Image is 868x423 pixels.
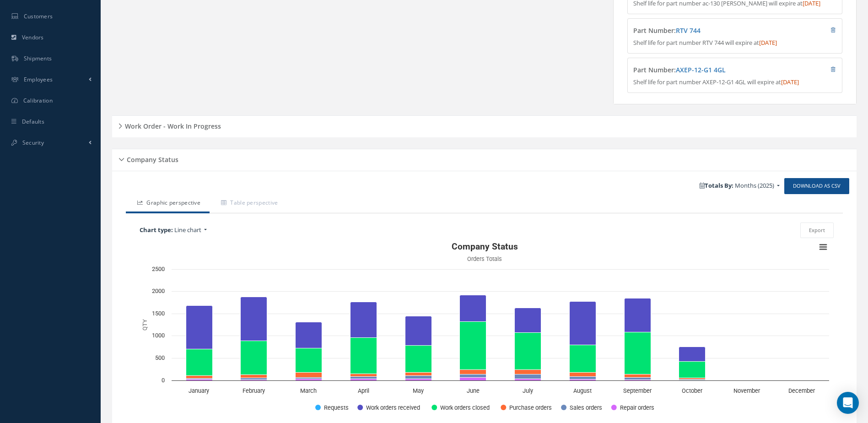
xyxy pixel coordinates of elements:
[781,78,799,86] span: [DATE]
[679,378,706,380] path: October, 25. Purchase orders.
[22,139,44,146] span: Security
[515,379,541,381] path: July, 34. Repair orders.
[515,308,541,333] path: July, 559. Work orders received.
[452,241,518,252] text: Company Status
[155,354,165,361] text: 500
[837,392,859,414] div: Open Intercom Messenger
[682,387,703,394] text: October
[625,380,651,381] path: September, 16. Repair orders.
[241,297,267,341] path: February, 986. Work orders received.
[152,266,165,272] text: 2500
[460,295,486,322] path: June, 601. Work orders received.
[135,238,834,421] svg: Interactive chart
[561,403,601,411] button: Show Sales orders
[152,332,165,339] text: 1000
[735,181,774,190] span: Months (2025)
[467,387,480,394] text: June
[350,379,377,381] path: April, 34. Repair orders.
[784,178,849,194] a: Download as CSV
[679,380,706,381] path: October, 5. Repair orders.
[788,387,815,394] text: December
[674,26,701,35] span: :
[460,370,486,374] path: June, 102. Purchase orders.
[296,379,322,381] path: March, 36. Repair orders.
[140,226,173,234] b: Chart type:
[241,375,267,378] path: February, 71. Purchase orders.
[186,378,814,381] g: Repair orders, bar series 6 of 6 with 12 bars.
[501,403,551,411] button: Show Purchase orders
[405,373,432,376] path: May, 70. Purchase orders.
[523,387,533,394] text: July
[24,12,53,20] span: Customers
[186,306,213,349] path: January, 980. Work orders received.
[625,378,651,380] path: September, 56. Sales orders.
[679,380,706,380] path: October, 24. Sales orders.
[460,378,486,381] path: June, 71. Repair orders.
[350,338,377,374] path: April, 818. Work orders closed.
[152,310,165,317] text: 1500
[460,322,486,370] path: June, 1,079. Work orders closed.
[186,376,213,379] path: January, 65. Purchase orders.
[152,287,165,294] text: 2000
[357,403,421,411] button: Show Work orders received
[625,374,651,378] path: September, 62. Purchase orders.
[186,349,213,376] path: January, 592. Work orders closed.
[570,380,596,381] path: August, 28. Repair orders.
[625,332,651,374] path: September, 948. Work orders closed.
[186,295,814,381] g: Work orders received, bar series 2 of 6 with 12 bars.
[162,377,165,384] text: 0
[405,346,432,373] path: May, 611. Work orders closed.
[350,377,377,379] path: April, 49. Sales orders.
[570,373,596,377] path: August, 88. Purchase orders.
[405,376,432,379] path: May, 79. Sales orders.
[358,387,369,394] text: April
[141,319,148,331] text: QTY
[23,97,53,104] span: Calibration
[570,377,596,380] path: August, 62. Sales orders.
[759,38,777,47] span: [DATE]
[350,374,377,377] path: April, 63. Purchase orders.
[24,76,53,83] span: Employees
[122,119,221,130] h5: Work Order - Work In Progress
[570,345,596,373] path: August, 617. Work orders closed.
[674,65,726,74] span: :
[296,348,322,373] path: March, 551. Work orders closed.
[431,403,490,411] button: Show Work orders closed
[633,38,836,48] p: Shelf life for part number RTV 744 will expire at
[633,78,836,87] p: Shelf life for part number AXEP-12-G1 4GL will expire at
[241,378,267,380] path: February, 45. Sales orders.
[679,347,706,362] path: October, 332. Work orders received.
[126,194,210,213] a: Graphic perspective
[186,322,814,381] g: Work orders closed, bar series 3 of 6 with 12 bars.
[350,302,377,338] path: April, 803. Work orders received.
[515,374,541,379] path: July, 107. Sales orders.
[243,387,265,394] text: February
[573,387,592,394] text: August
[633,66,782,74] h4: Part Number
[817,241,830,254] button: View chart menu, Company Status
[124,153,178,164] h5: Company Status
[405,379,432,381] path: May, 31. Repair orders.
[189,387,209,394] text: January
[676,65,726,74] a: AXEP-12-G1 4GL
[515,333,541,370] path: July, 827. Work orders closed.
[611,403,655,411] button: Show Repair orders
[676,26,701,35] a: RTV 744
[733,387,760,394] text: November
[633,27,782,35] h4: Part Number
[300,387,317,394] text: March
[24,54,52,62] span: Shipments
[800,222,834,239] button: Export
[210,194,287,213] a: Table perspective
[700,181,733,190] b: Totals By:
[296,322,322,348] path: March, 584. Work orders received.
[22,33,44,41] span: Vendors
[186,379,213,380] path: January, 23. Sales orders.
[241,341,267,375] path: February, 763. Work orders closed.
[570,302,596,345] path: August, 979. Work orders received.
[467,255,502,262] text: Orders Totals
[695,179,784,193] a: Totals By: Months (2025)
[315,403,347,411] button: Show Requests
[241,380,267,381] path: February, 12. Repair orders.
[186,380,213,381] path: January, 25. Repair orders.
